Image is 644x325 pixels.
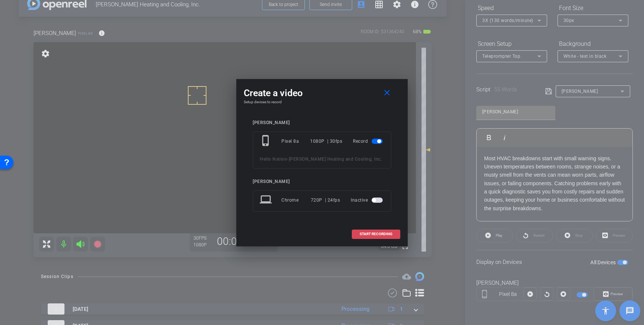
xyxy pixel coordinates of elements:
[310,135,342,148] div: 1080P | 30fps
[351,193,384,207] div: Inactive
[352,230,400,239] button: START RECORDING
[353,135,384,148] div: Record
[360,232,392,236] span: START RECORDING
[244,86,400,100] div: Create a video
[244,100,400,104] h4: Setup devices to record
[281,193,311,207] div: Chrome
[289,157,382,162] span: [PERSON_NAME] Heating and Cooling, Inc.
[253,120,391,126] div: [PERSON_NAME]
[260,135,273,148] mat-icon: phone_iphone
[260,193,273,207] mat-icon: laptop
[253,179,391,184] div: [PERSON_NAME]
[287,157,289,162] span: -
[311,193,340,207] div: 720P | 24fps
[281,135,310,148] div: Pixel 8a
[382,88,392,98] mat-icon: close
[260,157,287,162] span: Hello Nation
